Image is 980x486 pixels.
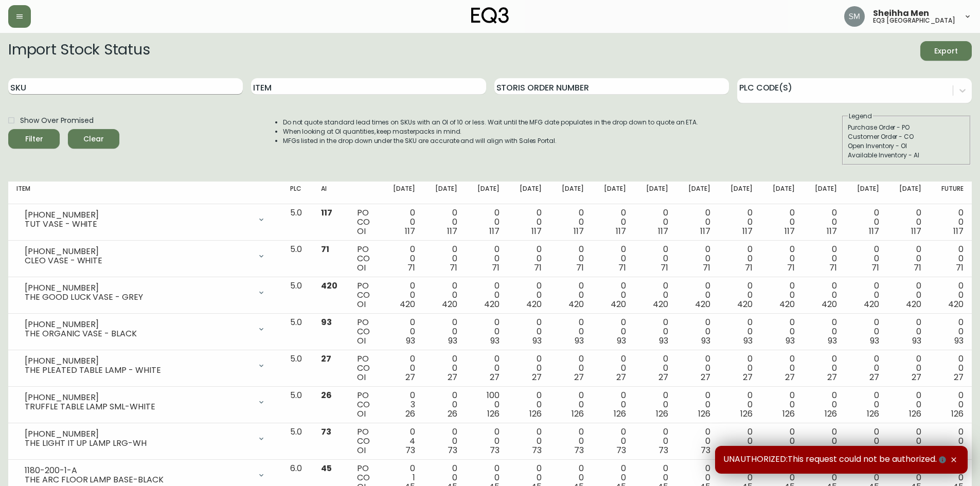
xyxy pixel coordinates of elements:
[912,335,921,347] span: 93
[381,182,423,204] th: [DATE]
[357,245,372,273] div: PO CO
[873,17,955,24] h5: eq3 [GEOGRAPHIC_DATA]
[474,245,500,273] div: 0 0
[534,262,542,274] span: 71
[827,371,837,383] span: 27
[357,427,372,455] div: PO CO
[786,335,795,347] span: 93
[357,298,366,310] span: OI
[909,408,921,420] span: 126
[785,371,795,383] span: 27
[887,182,930,204] th: [DATE]
[389,245,415,273] div: 0 0
[896,427,921,455] div: 0 0
[407,262,415,274] span: 71
[848,123,965,132] div: Purchase Order - PO
[829,262,837,274] span: 71
[811,427,837,455] div: 0 0
[357,444,366,456] span: OI
[16,318,274,340] div: [PHONE_NUMBER]THE ORGANIC VASE - BLACK
[574,371,584,383] span: 27
[811,391,837,419] div: 0 0
[643,208,668,236] div: 0 0
[951,408,964,420] span: 126
[574,225,584,237] span: 117
[618,262,626,274] span: 71
[489,225,500,237] span: 117
[614,408,626,420] span: 126
[389,354,415,382] div: 0 0
[869,444,879,456] span: 73
[572,408,584,420] span: 126
[25,256,251,265] div: CLEO VASE - WHITE
[25,402,251,411] div: TRUFFLE TABLE LAMP SML-WHITE
[432,281,457,309] div: 0 0
[685,281,710,309] div: 0 0
[727,281,753,309] div: 0 0
[8,41,150,61] h2: Import Stock Status
[827,225,837,237] span: 117
[779,298,795,310] span: 420
[611,298,626,310] span: 420
[321,353,331,365] span: 27
[929,45,964,58] span: Export
[432,391,457,419] div: 0 0
[25,466,251,475] div: 1180-200-1-A
[516,354,542,382] div: 0 0
[558,427,584,455] div: 0 0
[920,41,972,61] button: Export
[658,444,668,456] span: 73
[743,371,753,383] span: 27
[568,298,584,310] span: 420
[803,182,845,204] th: [DATE]
[516,245,542,273] div: 0 0
[785,225,795,237] span: 117
[389,208,415,236] div: 0 0
[442,298,457,310] span: 420
[25,366,251,375] div: THE PLEATED TABLE LAMP - WHITE
[617,335,626,347] span: 93
[16,391,274,413] div: [PHONE_NUMBER]TRUFFLE TABLE LAMP SML-WHITE
[321,243,329,255] span: 71
[471,7,509,24] img: logo
[769,281,795,309] div: 0 0
[930,182,972,204] th: Future
[357,208,372,236] div: PO CO
[321,316,332,328] span: 93
[727,391,753,419] div: 0 0
[853,391,879,419] div: 0 0
[954,444,964,456] span: 73
[954,371,964,383] span: 27
[811,318,837,346] div: 0 0
[484,298,500,310] span: 420
[450,262,457,274] span: 71
[389,318,415,346] div: 0 0
[844,6,865,27] img: cfa6f7b0e1fd34ea0d7b164297c1067f
[870,335,879,347] span: 93
[516,427,542,455] div: 0 0
[938,245,964,273] div: 0 0
[869,225,879,237] span: 117
[811,354,837,382] div: 0 0
[448,444,457,456] span: 73
[405,444,415,456] span: 73
[474,281,500,309] div: 0 0
[474,354,500,382] div: 0 0
[282,277,313,314] td: 5.0
[466,182,508,204] th: [DATE]
[516,391,542,419] div: 0 0
[474,208,500,236] div: 0 0
[487,408,500,420] span: 126
[448,408,457,420] span: 26
[701,444,710,456] span: 73
[727,208,753,236] div: 0 0
[574,444,584,456] span: 73
[848,132,965,141] div: Customer Order - CO
[600,391,626,419] div: 0 0
[600,245,626,273] div: 0 0
[761,182,803,204] th: [DATE]
[769,318,795,346] div: 0 0
[357,318,372,346] div: PO CO
[25,133,43,146] div: Filter
[576,262,584,274] span: 71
